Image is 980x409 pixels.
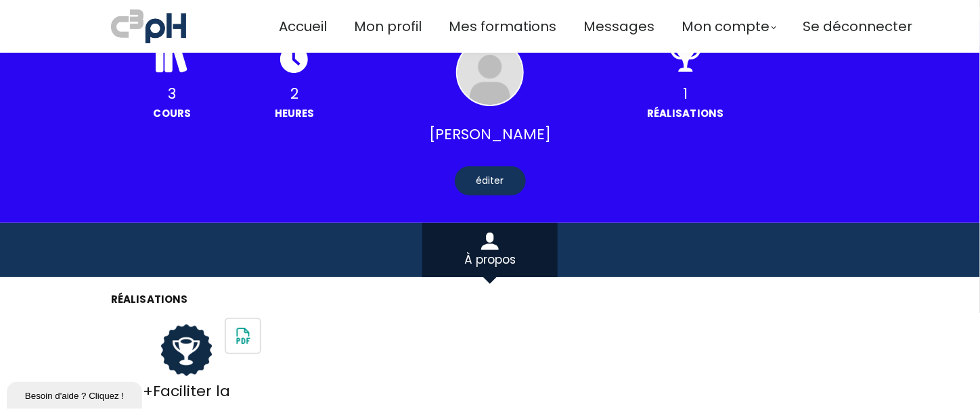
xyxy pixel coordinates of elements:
[226,319,260,353] img: School
[233,82,356,105] div: 2
[682,16,770,38] span: Mon compte
[354,16,422,38] a: Mon profil
[583,16,654,38] a: Messages
[803,16,912,38] a: Se déconnecter
[624,82,747,105] div: 1
[429,122,551,146] span: [PERSON_NAME]
[111,105,233,121] div: Cours
[624,105,747,121] div: Réalisations
[422,250,558,269] div: À propos
[233,105,356,121] div: heures
[455,166,526,195] div: éditer
[111,7,186,46] img: a70bc7685e0efc0bd0b04b3506828469.jpeg
[279,16,327,38] a: Accueil
[7,379,145,409] iframe: chat widget
[161,324,213,376] img: certificate.png
[449,16,556,38] a: Mes formations
[111,292,187,306] span: Réalisations
[111,82,233,105] div: 3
